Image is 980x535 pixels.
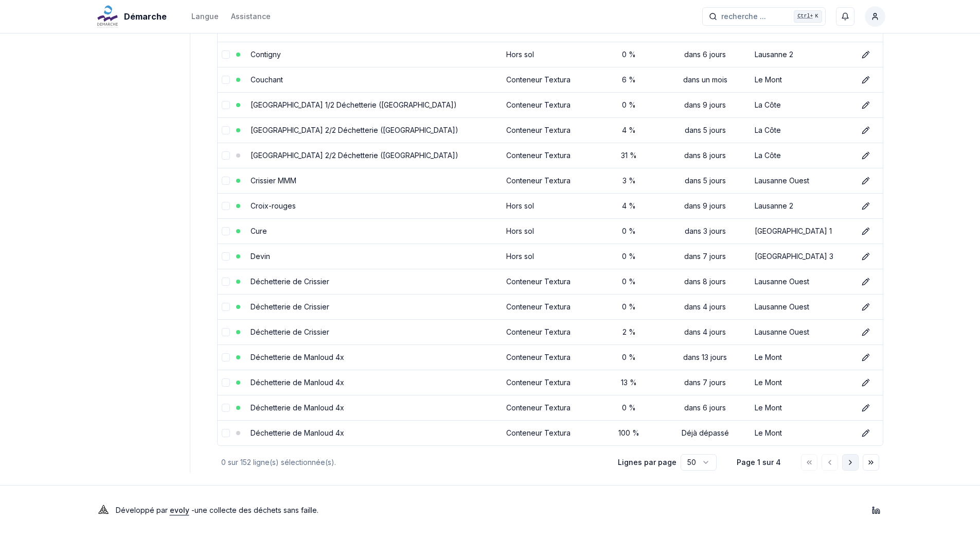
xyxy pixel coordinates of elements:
div: Page 1 sur 4 [733,457,785,468]
td: Conteneur Textura [502,344,598,370]
td: Lausanne 2 [751,193,853,218]
td: [GEOGRAPHIC_DATA] 3 [751,244,853,269]
a: Croix-rouges [251,201,296,210]
div: 4 % [602,125,656,135]
div: dans 8 jours [664,277,746,287]
button: select-row [222,429,230,437]
a: Crissier MMM [251,176,296,185]
div: dans 13 jours [664,352,746,363]
td: Hors sol [502,244,598,269]
div: 6 % [602,75,656,85]
td: Le Mont [751,395,853,420]
button: Langue [191,10,219,23]
a: Déchetterie de Manloud 4x [251,378,344,387]
button: select-row [222,278,230,286]
div: 3 % [602,176,656,186]
div: 0 % [602,403,656,413]
td: Le Mont [751,67,853,92]
button: select-row [222,126,230,134]
td: Conteneur Textura [502,168,598,193]
a: [GEOGRAPHIC_DATA] 1/2 Déchetterie ([GEOGRAPHIC_DATA]) [251,100,457,109]
div: 0 % [602,352,656,363]
p: Développé par - une collecte des déchets sans faille . [116,503,318,517]
div: dans 6 jours [664,403,746,413]
a: Déchetterie de Manloud 4x [251,353,344,361]
td: Conteneur Textura [502,370,598,395]
button: select-row [222,303,230,311]
div: 100 % [602,428,656,438]
div: 0 % [602,251,656,262]
div: 0 % [602,100,656,110]
span: recherche ... [721,11,766,22]
div: dans 5 jours [664,125,746,135]
div: dans 4 jours [664,327,746,337]
a: Couchant [251,75,283,84]
div: 0 % [602,302,656,312]
td: Lausanne Ouest [751,319,853,344]
td: Conteneur Textura [502,319,598,344]
button: select-row [222,252,230,261]
div: dans 4 jours [664,302,746,312]
img: Démarche Logo [95,4,120,29]
a: [GEOGRAPHIC_DATA] 2/2 Déchetterie ([GEOGRAPHIC_DATA]) [251,151,458,160]
td: Le Mont [751,370,853,395]
td: Conteneur Textura [502,92,598,117]
div: 0 % [602,277,656,287]
div: dans un mois [664,75,746,85]
td: Lausanne Ouest [751,168,853,193]
td: Lausanne 2 [751,42,853,67]
button: select-row [222,202,230,210]
td: Conteneur Textura [502,117,598,143]
button: select-row [222,404,230,412]
td: Le Mont [751,344,853,370]
a: Contigny [251,50,281,59]
a: evoly [170,506,189,514]
p: Lignes par page [618,457,676,468]
div: 0 % [602,49,656,60]
div: dans 3 jours [664,226,746,236]
img: Evoly Logo [95,502,112,519]
button: select-row [222,378,230,387]
td: Conteneur Textura [502,67,598,92]
td: Hors sol [502,193,598,218]
div: 0 sur 152 ligne(s) sélectionnée(s). [221,457,601,468]
td: La Côte [751,143,853,168]
div: dans 6 jours [664,49,746,60]
a: Déchetterie de Crissier [251,302,329,311]
div: dans 7 jours [664,251,746,262]
a: Assistance [231,10,271,23]
a: [GEOGRAPHIC_DATA] 2/2 Déchetterie ([GEOGRAPHIC_DATA]) [251,126,458,134]
button: Aller à la dernière page [863,454,879,471]
td: La Côte [751,117,853,143]
div: dans 7 jours [664,377,746,388]
td: [GEOGRAPHIC_DATA] 1 [751,218,853,244]
td: Lausanne Ouest [751,294,853,319]
div: 2 % [602,327,656,337]
button: select-row [222,328,230,336]
button: select-row [222,101,230,109]
div: 0 % [602,226,656,236]
button: recherche ...Ctrl+K [702,7,826,26]
td: Le Mont [751,420,853,445]
td: Conteneur Textura [502,420,598,445]
div: Déjà dépassé [664,428,746,438]
td: Lausanne Ouest [751,269,853,294]
td: Conteneur Textura [502,143,598,168]
a: Devin [251,252,270,261]
a: Déchetterie de Crissier [251,327,329,336]
div: 13 % [602,377,656,388]
div: Langue [191,11,219,22]
a: Déchetterie de Manloud 4x [251,428,344,437]
a: Démarche [95,10,171,23]
button: select-row [222,353,230,361]
button: select-row [222,50,230,59]
a: Déchetterie de Manloud 4x [251,403,344,412]
div: dans 9 jours [664,201,746,211]
td: Conteneur Textura [502,294,598,319]
td: Hors sol [502,218,598,244]
div: dans 5 jours [664,176,746,186]
td: Hors sol [502,42,598,67]
button: Aller à la page suivante [842,454,859,471]
div: dans 8 jours [664,150,746,161]
div: dans 9 jours [664,100,746,110]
